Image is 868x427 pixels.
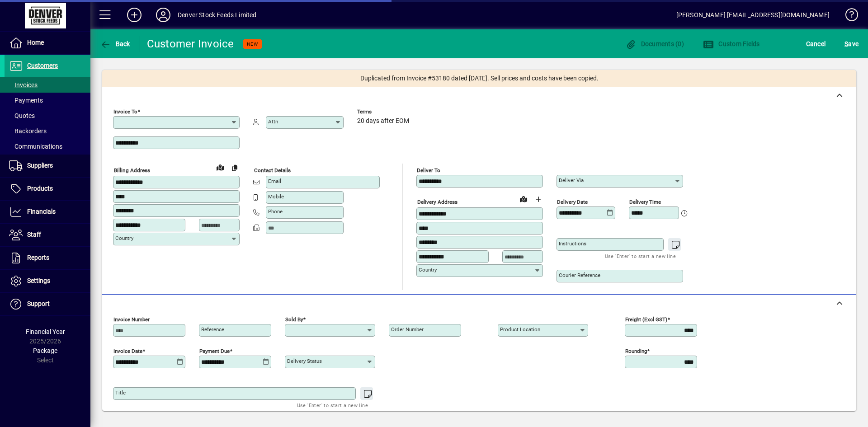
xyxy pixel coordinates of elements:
mat-label: Delivery status [287,358,322,364]
mat-label: Email [268,178,281,184]
span: 20 days after EOM [357,117,409,125]
mat-label: Delivery time [629,199,661,205]
span: Terms [357,109,411,115]
span: Duplicated from Invoice #53180 dated [DATE]. Sell prices and costs have been copied. [360,74,599,83]
mat-hint: Use 'Enter' to start a new line [297,400,368,410]
span: Back [100,40,130,47]
a: Reports [5,247,90,269]
a: Knowledge Base [839,2,857,31]
span: Backorders [9,127,47,135]
span: ave [844,37,859,51]
button: Add [120,7,149,23]
mat-hint: Use 'Enter' to start a new line [605,251,676,261]
div: Customer Invoice [147,37,234,51]
button: Back [98,36,132,52]
a: View on map [213,160,227,174]
a: Payments [5,93,90,108]
span: Invoices [9,81,38,89]
a: Backorders [5,123,90,139]
span: Support [27,300,50,307]
mat-label: Attn [268,118,278,125]
span: Home [27,39,44,46]
span: Customers [27,62,58,69]
a: Financials [5,201,90,223]
span: Financial Year [26,328,65,335]
mat-label: Delivery date [557,199,588,205]
span: Payments [9,97,43,104]
span: Quotes [9,112,35,119]
a: Quotes [5,108,90,123]
mat-label: Mobile [268,193,284,200]
mat-label: Order number [391,326,424,333]
mat-label: Deliver To [417,167,440,174]
span: Custom Fields [703,40,760,47]
a: Staff [5,224,90,246]
a: Suppliers [5,155,90,177]
mat-label: Product location [500,326,540,333]
span: Reports [27,254,49,261]
span: Financials [27,208,56,215]
span: Communications [9,143,62,150]
mat-label: Country [419,267,437,273]
div: Denver Stock Feeds Limited [178,8,257,22]
mat-label: Courier Reference [559,272,600,278]
a: Invoices [5,77,90,93]
mat-label: Country [115,235,133,241]
span: Documents (0) [625,40,684,47]
button: Custom Fields [701,36,762,52]
span: Suppliers [27,162,53,169]
a: Home [5,32,90,54]
button: Cancel [804,36,828,52]
a: Settings [5,270,90,292]
mat-label: Reference [201,326,224,333]
mat-label: Freight (excl GST) [625,316,667,323]
mat-label: Deliver via [559,177,584,183]
span: Settings [27,277,50,284]
a: Products [5,178,90,200]
a: View on map [516,192,531,206]
mat-label: Invoice date [113,348,142,354]
mat-label: Phone [268,208,283,215]
span: Cancel [806,37,826,51]
mat-label: Invoice number [113,316,150,323]
mat-label: Invoice To [113,108,137,115]
mat-label: Sold by [285,316,303,323]
mat-label: Payment due [199,348,230,354]
span: Package [33,347,57,354]
button: Documents (0) [623,36,686,52]
mat-label: Instructions [559,240,586,247]
mat-label: Title [115,389,126,396]
mat-label: Rounding [625,348,647,354]
div: [PERSON_NAME] [EMAIL_ADDRESS][DOMAIN_NAME] [676,8,830,22]
span: Staff [27,231,41,238]
span: NEW [247,41,258,47]
span: S [844,40,848,47]
span: Products [27,185,53,192]
button: Profile [149,7,178,23]
a: Communications [5,139,90,154]
button: Save [842,36,861,52]
a: Support [5,293,90,315]
button: Choose address [531,192,545,206]
app-page-header-button: Back [90,36,140,52]
button: Copy to Delivery address [227,160,242,175]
